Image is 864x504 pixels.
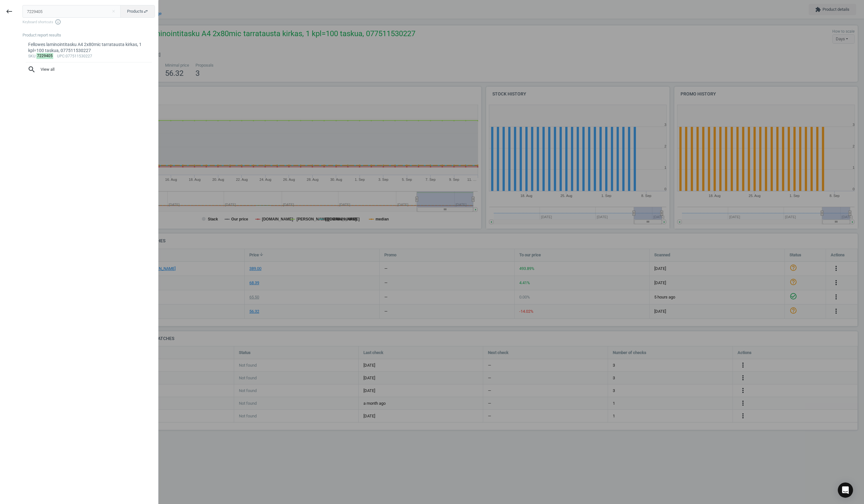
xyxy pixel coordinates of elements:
[120,5,155,18] button: Productsswap_horiz
[28,54,35,58] span: sku
[22,5,121,18] input: Enter the SKU or product name
[22,32,158,38] div: Product report results
[22,62,155,76] button: searchView all
[5,8,13,15] i: keyboard_backspace
[28,65,150,74] span: View all
[28,54,150,59] div: : :077511530227
[127,9,148,14] span: Products
[55,19,61,25] i: info_outline
[838,482,853,498] div: Open Intercom Messenger
[143,9,148,14] i: swap_horiz
[22,19,155,25] span: Keyboard shortcuts
[2,4,16,19] button: keyboard_backspace
[28,42,150,54] div: Fellowes laminointitasku A4 2x80mic tarratausta kirkas, 1 kpl=100 taskua, 077511530227
[57,54,65,58] span: upc
[36,53,54,59] mark: 7229405
[109,9,118,14] button: Close
[28,65,36,74] i: search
